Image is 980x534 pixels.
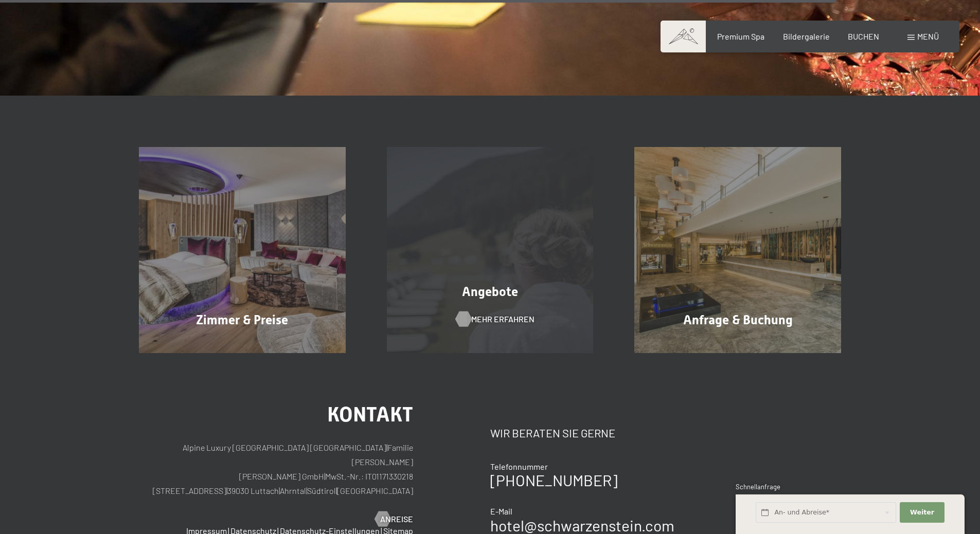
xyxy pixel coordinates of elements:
a: Anreise [375,513,413,525]
span: | [324,471,325,481]
a: Im Top-Hotel in Südtirol all inclusive urlauben Anfrage & Buchung [614,147,862,354]
a: Premium Spa [717,31,764,41]
span: Mehr erfahren [471,314,534,325]
a: [PHONE_NUMBER] [490,471,617,489]
span: Zimmer & Preise [196,312,288,327]
p: Alpine Luxury [GEOGRAPHIC_DATA] [GEOGRAPHIC_DATA] Familie [PERSON_NAME] [PERSON_NAME] GmbH MwSt.-... [139,440,413,498]
span: | [226,486,227,495]
span: Schnellanfrage [736,483,780,491]
a: Im Top-Hotel in Südtirol all inclusive urlauben Angebote Mehr erfahren [366,147,614,354]
span: Menü [917,31,939,41]
span: E-Mail [490,506,512,516]
span: Kontakt [327,402,413,427]
span: Wir beraten Sie gerne [490,426,615,439]
a: Im Top-Hotel in Südtirol all inclusive urlauben Zimmer & Preise [118,147,366,354]
span: | [386,443,387,452]
span: Anreise [380,513,413,525]
span: Weiter [910,508,934,517]
span: | [279,486,280,495]
span: Telefonnummer [490,462,548,471]
a: Bildergalerie [783,31,830,41]
span: Angebote [462,284,518,299]
span: | [306,486,307,495]
span: Anfrage & Buchung [683,312,793,327]
button: Weiter [900,502,944,523]
a: BUCHEN [848,31,879,41]
span: | [336,486,337,495]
